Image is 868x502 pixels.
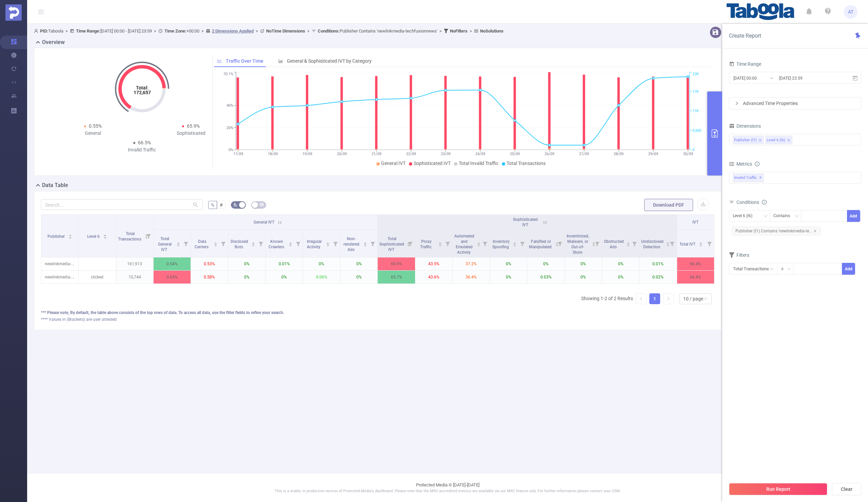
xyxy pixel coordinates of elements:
span: > [199,28,206,34]
div: Sort [251,241,255,245]
i: icon: close [787,139,790,143]
i: Filter menu [443,230,452,257]
i: icon: caret-down [289,244,292,246]
span: Total Sophisticated IVT [379,236,404,252]
tspan: 26/09 [545,152,554,156]
p: 0% [228,271,265,284]
i: icon: caret-down [592,244,595,246]
b: PID: [40,28,48,34]
span: Non-rendered Ads [343,236,359,252]
i: icon: caret-down [214,244,218,246]
p: 66.4% [677,257,714,270]
tspan: 27/09 [579,152,589,156]
span: Disclosed Bots [231,239,248,249]
p: 37.2% [453,257,490,270]
i: icon: caret-down [177,244,180,246]
span: General IVT [381,161,406,166]
p: 0% [340,271,377,284]
tspan: 20/09 [337,152,347,156]
li: Publisher (l1) [733,135,764,144]
p: newlinkmedia-techfusionnews [41,257,78,270]
p: 65.9% [378,257,415,270]
span: 0.55% [89,123,102,129]
i: icon: caret-down [326,244,330,246]
p: 0% [527,257,564,270]
i: icon: caret-up [626,241,630,243]
span: Level 6 [87,234,101,239]
i: icon: caret-down [513,244,517,246]
i: icon: caret-down [477,244,480,246]
i: icon: info-circle [762,200,767,205]
p: 10,744 [116,271,153,284]
span: IVT [692,220,698,225]
p: 0% [565,271,602,284]
div: Level 6 (l6) [767,136,785,145]
i: icon: caret-down [626,244,630,246]
span: > [63,28,70,34]
span: ✕ [759,174,762,182]
div: Sort [103,233,107,237]
div: Sort [666,241,670,245]
li: Level 6 (l6) [765,135,792,144]
div: Publisher (l1) [734,136,757,145]
div: *** Please note, By default, the table above consists of the top rows of data. To access all data... [41,310,714,316]
i: icon: caret-down [103,236,107,238]
i: icon: right [666,297,670,301]
li: Previous Page [636,293,647,304]
i: icon: table [260,203,264,207]
i: icon: caret-up [103,233,107,235]
span: Total Transactions [507,161,546,166]
footer: Protected Media © [DATE]-[DATE] [27,473,868,502]
div: Sort [477,241,481,245]
i: icon: caret-up [326,241,330,243]
tspan: 5,500 [692,128,701,133]
tspan: 0 [692,148,694,152]
i: Filter menu [705,230,714,257]
i: icon: caret-down [666,244,670,246]
span: Automated and Emulated Activity [454,234,474,255]
tspan: 25/09 [510,152,520,156]
i: icon: caret-up [214,241,218,243]
div: Sort [438,241,442,245]
span: Total Transactions [118,231,142,242]
span: Sophisticated IVT [414,161,451,166]
b: Conditions : [318,28,340,34]
i: icon: close [813,229,817,233]
span: > [468,28,474,34]
p: 0.53% [191,257,228,270]
tspan: 21/09 [371,152,381,156]
span: Dimensions [729,123,761,129]
i: Filter menu [517,230,527,257]
p: 161,913 [116,257,153,270]
i: icon: right [735,101,739,105]
span: Filters [729,252,749,258]
tspan: 17/09 [233,152,243,156]
i: icon: caret-up [477,241,480,243]
span: > [437,28,444,34]
i: icon: down [764,214,768,219]
span: Traffic Over Time [226,58,263,64]
tspan: 22/09 [406,152,416,156]
tspan: 11K [692,109,699,113]
span: Obstructed Ads [604,239,624,249]
span: Incentivized, Malware, or Out-of-Store [567,234,589,255]
h2: Data Table [42,181,68,189]
span: General & Sophisticated IVT by Category [287,58,372,64]
p: 0% [490,271,527,284]
i: Filter menu [218,230,228,257]
tspan: 24/09 [475,152,485,156]
div: Sort [513,241,517,245]
div: icon: rightAdvanced Time Properties [729,98,861,109]
p: 0.63% [154,271,191,284]
span: Falsified or Manipulated [529,239,553,249]
tspan: 28/09 [614,152,624,156]
div: Sort [699,241,703,245]
span: General IVT [254,220,274,225]
span: 66.5% [138,140,151,145]
i: icon: user [34,29,40,33]
i: icon: caret-up [438,241,442,243]
span: Publisher (l1) Contains 'newlinkmedia-te... [732,227,821,235]
span: Publisher Contains 'newlinkmedia-techfusionnews' [318,28,437,34]
div: Contains [773,210,795,222]
div: Sort [68,233,72,237]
